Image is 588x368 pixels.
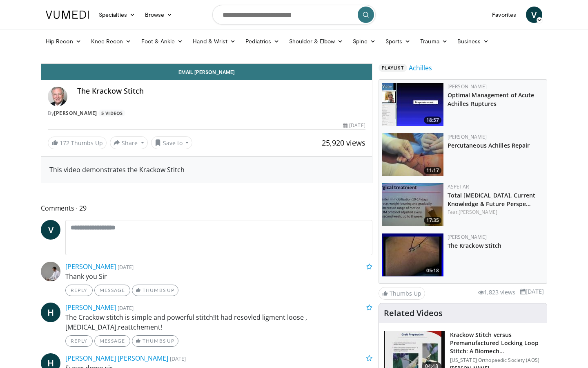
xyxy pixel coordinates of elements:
span: Comments 29 [41,203,372,213]
div: [DATE] [343,122,365,129]
img: 243552_0004_1.png.150x105_q85_crop-smart_upscale.jpg [382,233,443,276]
button: Share [110,136,148,149]
img: 2e74dc0b-20c0-45f6-b916-4deb0511c45e.150x105_q85_crop-smart_upscale.jpg [382,133,443,176]
a: 17:35 [382,183,443,226]
a: [PERSON_NAME] [459,209,497,215]
button: Save to [151,136,193,149]
small: [DATE] [170,355,186,362]
a: Knee Recon [86,33,136,49]
a: Thumbs Up [132,285,178,296]
img: 306724_0000_1.png.150x105_q85_crop-smart_upscale.jpg [382,83,443,126]
div: Feat. [448,209,543,216]
a: 18:57 [382,83,443,126]
span: 17:35 [424,217,441,224]
a: Trauma [415,33,452,49]
span: 11:17 [424,167,441,174]
a: Foot & Ankle [136,33,188,49]
h4: The Krackow Stitch [77,87,365,96]
a: Percutaneous Achilles Repair [448,141,530,149]
p: [US_STATE] Orthopaedic Society (AOS) [450,357,542,364]
a: Thumbs Up [379,287,425,300]
a: V [526,7,542,23]
img: xX2wXF35FJtYfXNX4xMDoxOjBzMTt2bJ_1.150x105_q85_crop-smart_upscale.jpg [382,183,443,226]
a: [PERSON_NAME] [65,303,116,312]
a: Reply [65,285,93,296]
a: Specialties [94,7,140,23]
img: VuMedi Logo [46,11,89,19]
img: Avatar [48,87,67,106]
span: 18:57 [424,117,441,124]
a: V [41,220,60,240]
span: 05:18 [424,267,441,274]
a: Optimal Management of Acute Achilles Ruptures [448,91,535,108]
a: Message [94,335,130,347]
a: 11:17 [382,133,443,176]
span: Playlist [379,64,407,72]
span: 25,920 views [322,138,365,148]
a: Sports [381,33,416,49]
a: Aspetar [448,183,469,190]
a: Hip Recon [41,33,86,49]
input: Search topics, interventions [212,5,376,25]
a: Achilles [409,63,432,73]
a: Total [MEDICAL_DATA], Current Knowledge & Future Perspe… [448,191,536,208]
li: [DATE] [520,287,544,296]
a: Reply [65,335,93,347]
h4: Related Videos [384,308,443,318]
a: [PERSON_NAME] [PERSON_NAME] [65,354,168,363]
img: Avatar [41,262,60,281]
div: This video demonstrates the Krackow Stitch [49,165,364,175]
a: Business [452,33,494,49]
a: Shoulder & Elbow [284,33,348,49]
h3: Krackow Stitch versus Premanufactured Locking Loop Stitch: A Biomech… [450,331,542,355]
a: Message [94,285,130,296]
a: 05:18 [382,233,443,276]
video-js: Video Player [41,63,372,64]
a: Browse [140,7,178,23]
a: Email [PERSON_NAME] [41,64,372,80]
a: The Krackow Stitch [448,242,502,249]
a: 5 Videos [98,110,125,117]
a: Hand & Wrist [188,33,241,49]
a: Favorites [487,7,521,23]
div: By [48,110,365,117]
a: [PERSON_NAME] [448,83,487,90]
a: Spine [348,33,380,49]
span: 172 [60,139,69,147]
a: [PERSON_NAME] [448,233,487,240]
p: The Crackow stitch is simple and powerful stitch!It had resovled ligment loose ,[MEDICAL_DATA],re... [65,312,372,332]
a: [PERSON_NAME] [54,110,97,117]
small: [DATE] [118,263,134,271]
li: 1,823 views [478,288,515,297]
p: Thank you Sir [65,272,372,281]
a: H [41,303,60,322]
a: 172 Thumbs Up [48,137,107,149]
small: [DATE] [118,304,134,312]
a: [PERSON_NAME] [65,262,116,271]
a: Thumbs Up [132,335,178,347]
a: [PERSON_NAME] [448,133,487,140]
a: Pediatrics [241,33,284,49]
